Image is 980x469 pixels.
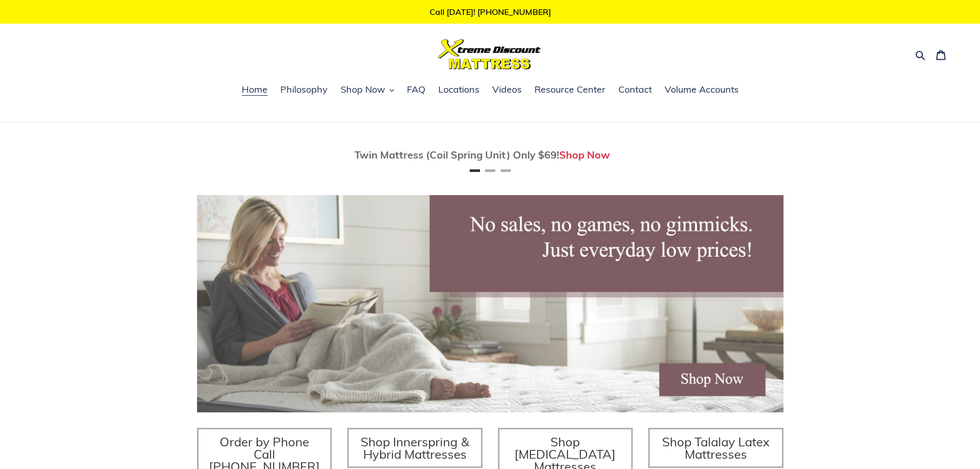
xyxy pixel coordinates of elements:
img: Xtreme Discount Mattress [438,39,541,70]
img: herobannermay2022-1652879215306_1200x.jpg [197,195,783,412]
span: Videos [492,83,522,96]
a: Contact [613,82,657,98]
a: Volume Accounts [660,82,744,98]
span: Philosophy [280,83,328,96]
span: Shop Innerspring & Hybrid Mattresses [361,434,469,462]
button: Shop Now [335,82,399,98]
a: Shop Now [559,148,610,161]
a: Locations [433,82,485,98]
button: Page 2 [485,169,495,172]
span: Shop Talalay Latex Mattresses [662,434,770,462]
a: Home [237,82,273,98]
span: Locations [438,83,479,96]
a: Videos [487,82,527,98]
span: Resource Center [534,83,605,96]
button: Page 1 [470,169,480,172]
span: Home [242,83,268,96]
span: Volume Accounts [665,83,739,96]
a: Shop Innerspring & Hybrid Mattresses [347,428,483,468]
a: FAQ [402,82,431,98]
span: FAQ [407,83,425,96]
span: Contact [618,83,652,96]
a: Shop Talalay Latex Mattresses [648,428,783,468]
a: Resource Center [529,82,611,98]
a: Philosophy [275,82,333,98]
span: Twin Mattress (Coil Spring Unit) Only $69! [354,148,559,161]
span: Shop Now [341,83,385,96]
button: Page 3 [501,169,511,172]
